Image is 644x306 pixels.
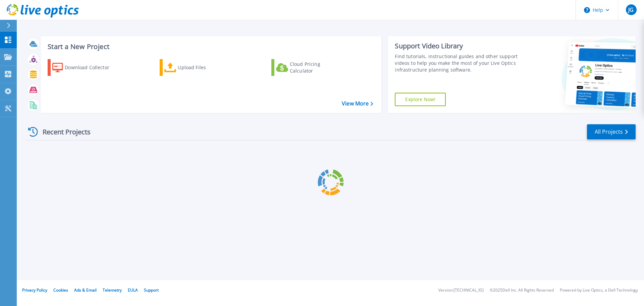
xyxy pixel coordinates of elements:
a: Ads & Email [74,287,97,293]
a: Support [144,287,159,293]
li: Powered by Live Optics, a Dell Technology [560,288,638,293]
li: © 2025 Dell Inc. All Rights Reserved [490,288,554,293]
li: Version: [TECHNICAL_ID] [438,288,484,293]
a: Upload Files [160,59,234,76]
a: Privacy Policy [22,287,47,293]
div: Upload Files [178,61,231,74]
div: Cloud Pricing Calculator [290,61,343,74]
div: Recent Projects [26,124,100,140]
a: Cookies [53,287,68,293]
h3: Start a New Project [48,43,373,50]
a: Explore Now! [395,93,446,106]
div: Find tutorials, instructional guides and other support videos to help you make the most of your L... [395,53,521,73]
a: View More [342,100,373,107]
div: Download Collector [65,61,118,74]
a: Cloud Pricing Calculator [271,59,346,76]
span: JG [628,7,634,12]
a: All Projects [587,124,636,139]
a: EULA [128,287,138,293]
a: Telemetry [103,287,122,293]
a: Download Collector [48,59,122,76]
div: Support Video Library [395,42,521,50]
